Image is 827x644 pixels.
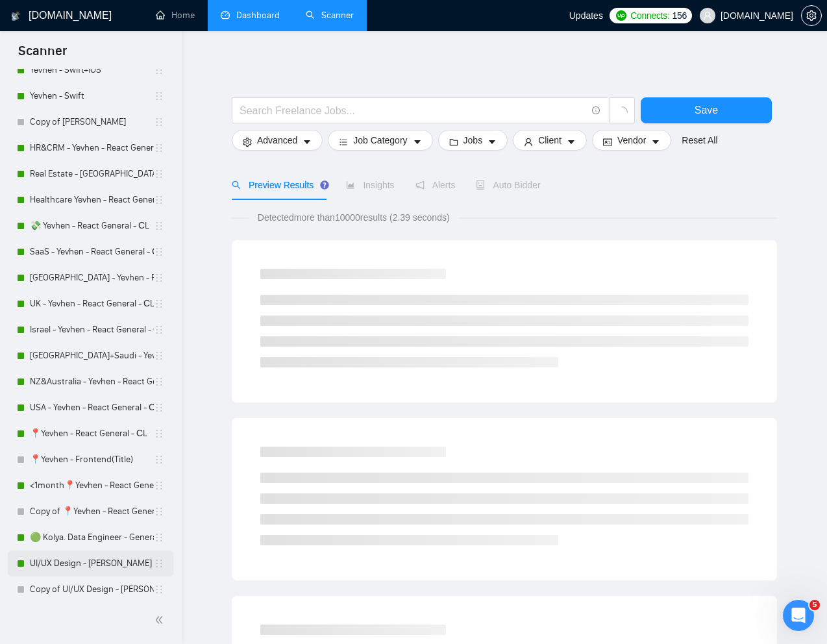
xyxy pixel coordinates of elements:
[641,97,772,123] button: Save
[415,180,456,190] span: Alerts
[11,6,20,27] img: logo
[154,169,164,179] span: holder
[8,343,173,369] li: UAE+Saudi - Yevhen - React General - СL
[673,8,687,23] span: 156
[513,130,587,151] button: userClientcaret-down
[30,109,154,135] a: Copy of [PERSON_NAME]
[8,576,173,602] li: Copy of UI/UX Design - Mariana Derevianko
[616,106,628,118] span: loading
[30,343,154,369] a: [GEOGRAPHIC_DATA]+Saudi - Yevhen - React General - СL
[154,65,164,75] span: holder
[30,576,154,602] a: Copy of UI/UX Design - [PERSON_NAME]
[240,103,586,119] input: Search Freelance Jobs...
[476,180,540,190] span: Auto Bidder
[630,8,669,23] span: Connects:
[346,180,394,190] span: Insights
[783,600,814,631] iframe: Intercom live chat
[319,179,330,191] div: Tooltip anchor
[30,83,154,109] a: Yevhen - Swift
[257,133,297,147] span: Advanced
[617,133,646,147] span: Vendor
[30,369,154,395] a: NZ&Australia - Yevhen - React General - СL
[30,291,154,317] a: UK - Yevhen - React General - СL
[30,317,154,343] a: Israel - Yevhen - React General - СL
[801,10,822,21] a: setting
[449,137,458,147] span: folder
[221,10,280,21] a: dashboardDashboard
[801,5,822,26] button: setting
[154,247,164,257] span: holder
[592,106,600,115] span: info-circle
[154,428,164,439] span: holder
[154,613,167,626] span: double-left
[8,447,173,473] li: 📍Yevhen - Frontend(Title)
[154,273,164,283] span: holder
[8,291,173,317] li: UK - Yevhen - React General - СL
[30,265,154,291] a: [GEOGRAPHIC_DATA] - Yevhen - React General - СL
[154,558,164,569] span: holder
[243,137,252,147] span: setting
[154,480,164,491] span: holder
[30,551,154,576] a: UI/UX Design - [PERSON_NAME]
[8,161,173,187] li: Real Estate - Yevhen - React General - СL
[154,91,164,101] span: holder
[8,135,173,161] li: HR&CRM - Yevhen - React General - СL
[8,83,173,109] li: Yevhen - Swift
[30,421,154,447] a: 📍Yevhen - React General - СL
[30,135,154,161] a: HR&CRM - Yevhen - React General - СL
[438,130,508,151] button: folderJobscaret-down
[232,130,323,151] button: settingAdvancedcaret-down
[682,133,717,147] a: Reset All
[8,57,173,83] li: Yevhen - Swift+iOS
[156,10,195,21] a: homeHome
[8,187,173,213] li: Healthcare Yevhen - React General - СL
[154,299,164,309] span: holder
[8,317,173,343] li: Israel - Yevhen - React General - СL
[154,221,164,231] span: holder
[809,600,820,610] span: 5
[8,42,77,69] span: Scanner
[538,133,562,147] span: Client
[603,137,612,147] span: idcard
[154,532,164,543] span: holder
[567,137,576,147] span: caret-down
[30,57,154,83] a: Yevhen - Swift+iOS
[488,137,497,147] span: caret-down
[30,187,154,213] a: Healthcare Yevhen - React General - СL
[232,180,241,190] span: search
[695,102,718,118] span: Save
[339,137,348,147] span: bars
[154,351,164,361] span: holder
[8,109,173,135] li: Copy of Yevhen - Swift
[8,265,173,291] li: Switzerland - Yevhen - React General - СL
[154,454,164,465] span: holder
[616,10,626,21] img: upwork-logo.png
[8,421,173,447] li: 📍Yevhen - React General - СL
[592,130,671,151] button: idcardVendorcaret-down
[802,10,821,21] span: setting
[353,133,407,147] span: Job Category
[154,143,164,153] span: holder
[30,395,154,421] a: USA - Yevhen - React General - СL
[8,395,173,421] li: USA - Yevhen - React General - СL
[30,447,154,473] a: 📍Yevhen - Frontend(Title)
[8,239,173,265] li: SaaS - Yevhen - React General - СL
[154,377,164,387] span: holder
[8,369,173,395] li: NZ&Australia - Yevhen - React General - СL
[30,213,154,239] a: 💸 Yevhen - React General - СL
[30,473,154,499] a: <1month📍Yevhen - React General - СL
[30,525,154,551] a: 🟢 Kolya. Data Engineer - General
[154,117,164,127] span: holder
[8,473,173,499] li: <1month📍Yevhen - React General - СL
[154,195,164,205] span: holder
[476,180,485,190] span: robot
[703,11,712,20] span: user
[463,133,483,147] span: Jobs
[154,584,164,595] span: holder
[524,137,533,147] span: user
[249,210,459,225] span: Detected more than 10000 results (2.39 seconds)
[302,137,312,147] span: caret-down
[154,325,164,335] span: holder
[569,10,603,21] span: Updates
[30,239,154,265] a: SaaS - Yevhen - React General - СL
